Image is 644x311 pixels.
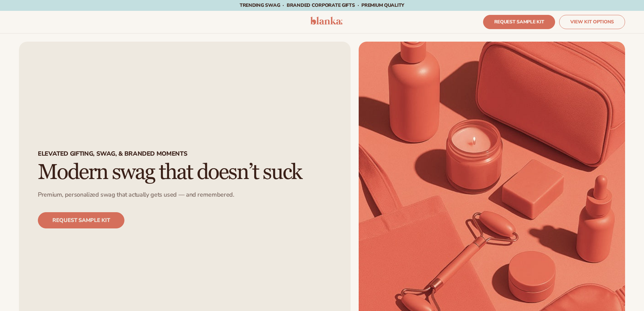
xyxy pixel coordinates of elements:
p: Premium, personalized swag that actually gets used — and remembered. [38,191,234,199]
a: REQUEST SAMPLE KIT [483,15,555,29]
p: Elevated Gifting, swag, & branded moments [38,150,187,161]
a: logo [310,17,342,27]
span: TRENDING SWAG · BRANDED CORPORATE GIFTS · PREMIUM QUALITY [240,2,404,8]
a: VIEW KIT OPTIONS [559,15,625,29]
h2: Modern swag that doesn’t suck [38,161,302,184]
a: REQUEST SAMPLE KIT [38,212,124,228]
img: logo [310,17,342,25]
